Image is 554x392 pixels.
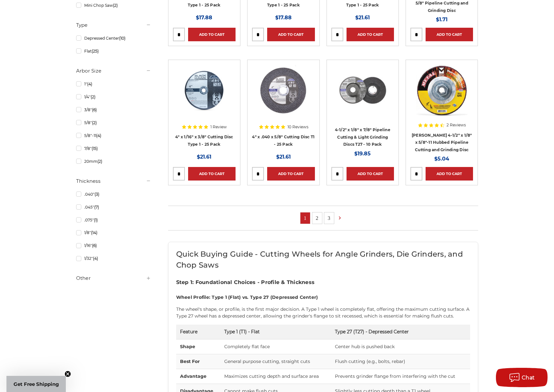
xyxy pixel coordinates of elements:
p: The wheel's shape, or profile, is the first major decision. A Type 1 wheel is completely flat, of... [176,306,470,319]
strong: Shape [180,344,195,349]
span: (25) [92,49,99,54]
span: (3) [95,192,99,197]
span: $21.61 [197,154,211,160]
a: Add to Cart [267,167,315,181]
span: (2) [92,120,97,125]
a: Add to Cart [188,28,236,41]
span: $19.85 [354,151,371,157]
a: 1/8" [76,227,151,238]
td: Flush cutting (e.g., bolts, rebar) [331,354,470,369]
h5: Other [76,274,151,282]
span: (6) [92,107,97,112]
td: Center hub is pushed back [331,339,470,354]
a: 2 [312,212,322,224]
a: 1/16" [76,240,151,251]
h3: Step 1: Foundational Choices - Profile & Thickness [176,279,470,286]
span: $1.71 [436,16,448,23]
img: Mercer 4-1/2" x 1/8" x 5/8"-11 Hubbed Cutting and Light Grinding Wheel [416,64,468,116]
h5: Type [76,21,151,29]
a: View of Black Hawk's 4 1/2 inch T27 pipeline disc, showing both front and back of the grinding wh... [331,64,394,127]
a: Flat [76,45,151,57]
strong: Best For [180,358,200,364]
span: (2) [97,159,102,164]
span: (10) [119,36,126,41]
span: (4) [93,256,98,261]
a: 4" x .040 x 5/8" Cutting Disc T1 - 25 Pack [252,134,315,147]
span: (4) [87,82,92,86]
span: (4) [96,133,101,138]
a: Add to Cart [188,167,236,181]
span: (6) [92,243,97,248]
span: Get Free Shipping [14,381,59,387]
h4: Wheel Profile: Type 1 (Flat) vs. Type 27 (Depressed Center) [176,294,470,301]
h5: Thickness [76,177,151,185]
span: $21.61 [276,154,291,160]
a: 1/32" [76,253,151,264]
a: 5/8" [76,117,151,128]
a: 7/8" [76,143,151,154]
button: Close teaser [65,371,71,377]
a: Add to Cart [426,28,473,41]
span: (2) [113,3,118,8]
span: (7) [94,205,99,210]
a: 1/4" [76,91,151,103]
td: Prevents grinder flange from interfering with the cut [331,369,470,384]
a: 5/8"-11 [76,130,151,141]
strong: Advantage [180,373,206,379]
a: Mercer 4-1/2" x 1/8" x 5/8"-11 Hubbed Cutting and Light Grinding Wheel [410,64,473,127]
span: $21.61 [355,15,370,21]
span: $5.04 [434,156,449,162]
a: Add to Cart [347,28,394,41]
th: Type 1 (T1) - Flat [220,325,331,339]
span: Chat [522,375,535,381]
a: 4" x 1/16" x 3/8" Cutting Disc Type 1 - 25 Pack [175,134,233,147]
a: Add to Cart [426,167,473,181]
span: 10 Reviews [287,125,308,129]
span: (14) [91,230,97,235]
a: 1 [300,212,310,224]
img: View of Black Hawk's 4 1/2 inch T27 pipeline disc, showing both front and back of the grinding wh... [337,64,388,116]
span: 1 Review [210,125,227,129]
a: 4" x 1/16" x 3/8" Cutting Disc [173,64,236,127]
a: 3 [324,212,334,224]
th: Type 27 (T27) - Depressed Center [331,325,470,339]
td: Maximizes cutting depth and surface area [220,369,331,384]
a: [PERSON_NAME] 4-1/2" x 1/8" x 5/8"-11 Hubbed Pipeline Cutting and Grinding Disc [412,133,472,152]
h2: Quick Buying Guide - Cutting Wheels for Angle Grinders, Die Grinders, and Chop Saws [176,249,470,271]
td: Completely flat face [220,339,331,354]
a: .045" [76,201,151,213]
button: Chat [496,368,548,387]
a: 1" [76,78,151,90]
a: 4-1/2" x 1/8" x 7/8" Pipeline Cutting & Light Grinding Discs T27 - 10 Pack [335,127,390,147]
div: Get Free ShippingClose teaser [6,376,66,392]
a: Add to Cart [347,167,394,181]
span: (2) [91,94,96,99]
a: 20mm [76,156,151,167]
img: 4 inch cut off wheel for angle grinder [257,64,309,116]
a: 3/8" [76,104,151,115]
span: $17.88 [196,15,212,21]
td: General purpose cutting, straight cuts [220,354,331,369]
a: .075" [76,214,151,226]
h5: Arbor Size [76,67,151,75]
span: (1) [94,218,98,222]
a: Depressed Center [76,33,151,44]
th: Feature [176,325,221,339]
a: Add to Cart [267,28,315,41]
span: (15) [92,146,98,151]
a: .040" [76,189,151,200]
img: 4" x 1/16" x 3/8" Cutting Disc [178,64,230,116]
a: 4 inch cut off wheel for angle grinder [252,64,315,127]
span: $17.88 [275,15,292,21]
